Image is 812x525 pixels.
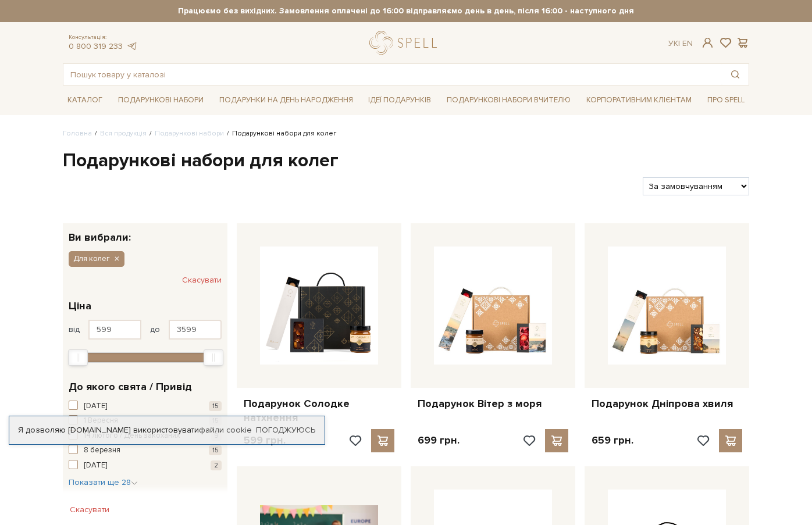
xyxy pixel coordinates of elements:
[224,128,336,139] li: Подарункові набори для колег
[256,425,315,435] a: Погоджуюсь
[63,223,227,242] div: Ви вибрали:
[69,477,138,487] span: Показати ще 28
[63,64,722,85] input: Пошук товару у каталозі
[592,434,633,447] p: 659 грн.
[69,460,222,472] button: [DATE] 2
[88,320,141,340] input: Ціна
[442,90,575,110] a: Подарункові набори Вчителю
[69,41,123,51] a: 0 800 319 233
[678,38,680,48] span: |
[155,129,224,138] a: Подарункові набори
[68,349,88,366] div: Min
[199,425,252,435] a: файли cookie
[63,91,107,109] a: Каталог
[69,477,138,488] button: Показати ще 28
[69,379,192,395] span: До якого свята / Привід
[215,91,358,109] a: Подарунки на День народження
[84,445,120,456] span: 8 березня
[668,38,693,49] div: Ук
[63,6,749,16] strong: Працюємо без вихідних. Замовлення оплачені до 16:00 відправляємо день в день, після 16:00 - насту...
[69,251,124,266] button: Для колег
[100,129,147,138] a: Вся продукція
[418,434,460,447] p: 699 грн.
[682,38,693,48] a: En
[63,129,92,138] a: Головна
[364,91,436,109] a: Ідеї подарунків
[209,401,222,411] span: 15
[722,64,749,85] button: Пошук товару у каталозі
[418,397,568,410] a: Подарунок Вітер з моря
[592,397,742,410] a: Подарунок Дніпрова хвиля
[69,324,80,335] span: від
[703,91,749,109] a: Про Spell
[209,445,222,455] span: 15
[9,425,325,435] div: Я дозволяю [DOMAIN_NAME] використовувати
[84,401,107,412] span: [DATE]
[84,460,107,472] span: [DATE]
[69,401,222,412] button: [DATE] 15
[169,320,222,340] input: Ціна
[244,397,394,424] a: Подарунок Солодке натхнення
[113,91,208,109] a: Подарункові набори
[582,91,696,109] a: Корпоративним клієнтам
[369,31,442,55] a: logo
[204,349,223,366] div: Max
[69,298,91,314] span: Ціна
[69,34,137,41] span: Консультація:
[182,271,222,290] button: Скасувати
[126,41,137,51] a: telegram
[150,324,160,335] span: до
[211,460,222,470] span: 2
[63,149,749,173] h1: Подарункові набори для колег
[69,445,222,456] button: 8 березня 15
[63,501,116,519] button: Скасувати
[73,253,110,264] span: Для колег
